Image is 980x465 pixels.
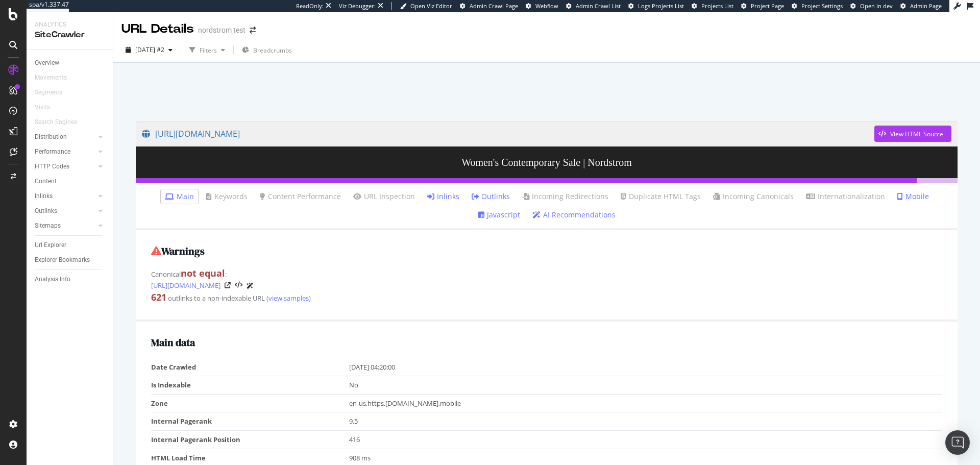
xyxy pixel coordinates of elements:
[35,274,106,285] a: Analysis Info
[897,191,929,202] a: Mobile
[142,121,874,146] a: [URL][DOMAIN_NAME]
[206,191,248,202] a: Keywords
[35,58,59,68] div: Overview
[806,191,885,202] a: Internationalization
[460,2,518,10] a: Admin Crawl Page
[35,87,72,98] a: Segments
[400,2,452,10] a: Open Viz Editor
[185,42,229,58] button: Filters
[35,240,66,251] div: Url Explorer
[792,2,843,10] a: Project Settings
[151,430,349,449] td: Internal Pagerank Position
[566,2,621,10] a: Admin Crawl List
[35,87,62,98] div: Segments
[532,210,616,220] a: AI Recommendations
[151,291,166,303] strong: 621
[136,146,958,178] h3: Women's Contemporary Sale | Nordstrom
[526,2,558,10] a: Webflow
[35,146,95,157] a: Performance
[151,291,942,304] div: outlinks to a non-indexable URL
[349,376,943,395] td: No
[713,191,794,202] a: Incoming Canonicals
[35,240,106,251] a: Url Explorer
[860,2,893,10] span: Open in dev
[349,430,943,449] td: 416
[900,2,942,10] a: Admin Page
[741,2,784,10] a: Project Page
[151,358,349,376] td: Date Crawled
[35,20,105,29] div: Analytics
[200,46,217,55] div: Filters
[250,27,256,34] div: arrow-right-arrow-left
[35,146,70,157] div: Performance
[35,255,90,265] div: Explorer Bookmarks
[121,42,177,58] button: [DATE] #2
[35,206,95,216] a: Outlinks
[35,255,106,265] a: Explorer Bookmarks
[427,191,459,202] a: Inlinks
[850,2,893,10] a: Open in dev
[238,42,296,58] button: Breadcrumbs
[151,280,220,290] a: [URL][DOMAIN_NAME]
[535,2,558,10] span: Webflow
[265,293,311,303] a: (view samples)
[692,2,733,10] a: Projects List
[35,161,95,172] a: HTTP Codes
[621,191,701,202] a: Duplicate HTML Tags
[470,2,518,10] span: Admin Crawl Page
[253,46,292,55] span: Breadcrumbs
[121,20,194,38] div: URL Details
[181,267,225,279] strong: not equal
[35,29,105,41] div: SiteCrawler
[151,394,349,412] td: Zone
[874,126,951,142] button: View HTML Source
[151,412,349,431] td: Internal Pagerank
[349,394,943,412] td: en-us,https,[DOMAIN_NAME],mobile
[638,2,684,10] span: Logs Projects List
[35,221,61,231] div: Sitemaps
[135,45,164,54] span: 2025 Sep. 30th #2
[35,176,57,187] div: Content
[198,25,246,35] div: nordstrom test
[339,2,376,10] div: Viz Debugger:
[35,221,95,231] a: Sitemaps
[235,282,242,289] button: View HTML Source
[890,130,943,138] div: View HTML Source
[151,337,942,348] h2: Main data
[349,412,943,431] td: 9.5
[576,2,621,10] span: Admin Crawl List
[353,191,415,202] a: URL Inspection
[165,191,194,202] a: Main
[410,2,452,10] span: Open Viz Editor
[35,206,57,216] div: Outlinks
[35,102,60,113] a: Visits
[35,72,67,83] div: Movements
[751,2,784,10] span: Project Page
[478,210,520,220] a: Javascript
[35,102,50,113] div: Visits
[349,358,943,376] td: [DATE] 04:20:00
[225,282,231,288] a: Visit Online Page
[472,191,510,202] a: Outlinks
[35,161,69,172] div: HTTP Codes
[296,2,324,10] div: ReadOnly:
[260,191,341,202] a: Content Performance
[35,58,106,68] a: Overview
[628,2,684,10] a: Logs Projects List
[522,191,608,202] a: Incoming Redirections
[35,117,77,128] div: Search Engines
[151,246,942,257] h2: Warnings
[35,132,67,142] div: Distribution
[35,72,77,83] a: Movements
[35,191,95,202] a: Inlinks
[35,274,70,285] div: Analysis Info
[801,2,843,10] span: Project Settings
[35,191,53,202] div: Inlinks
[35,176,106,187] a: Content
[151,267,942,291] div: Canonical :
[35,132,95,142] a: Distribution
[945,430,970,455] div: Open Intercom Messenger
[910,2,942,10] span: Admin Page
[35,117,87,128] a: Search Engines
[247,280,254,291] a: AI Url Details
